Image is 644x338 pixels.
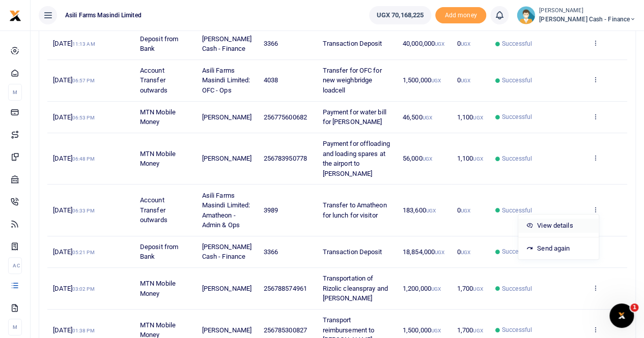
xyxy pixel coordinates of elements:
[53,155,94,162] span: [DATE]
[72,208,95,213] small: 06:33 PM
[502,325,532,334] span: Successful
[461,41,470,47] small: UGX
[322,248,382,256] span: Transaction Deposit
[435,7,486,24] li: Toup your wallet
[457,76,470,84] span: 0
[630,303,638,312] span: 1
[461,208,470,213] small: UGX
[53,248,94,256] span: [DATE]
[72,78,95,83] small: 06:57 PM
[457,206,470,214] span: 0
[264,248,278,256] span: 3366
[322,67,381,94] span: Transfer for OFC for new weighbridge loadcell
[202,155,251,162] span: [PERSON_NAME]
[322,140,389,177] span: Payment for offloading and loading spares at the airport to [PERSON_NAME]
[422,156,432,162] small: UGX
[322,40,382,47] span: Transaction Deposit
[457,326,483,334] span: 1,700
[502,76,532,85] span: Successful
[8,257,22,274] li: Ac
[473,286,483,292] small: UGX
[322,201,386,219] span: Transfer to Amatheon for lunch for visitor
[473,156,483,162] small: UGX
[140,150,176,168] span: MTN Mobile Money
[365,6,435,24] li: Wallet ballance
[473,328,483,333] small: UGX
[9,10,21,22] img: logo-small
[502,154,532,163] span: Successful
[473,115,483,120] small: UGX
[72,250,95,255] small: 05:21 PM
[502,39,532,48] span: Successful
[140,243,178,261] span: Deposit from Bank
[539,15,636,24] span: [PERSON_NAME] Cash - Finance
[202,67,250,94] span: Asili Farms Masindi Limited: OFC - Ops
[264,155,307,162] span: 256783950778
[72,156,95,162] small: 06:48 PM
[431,328,441,333] small: UGX
[264,113,307,121] span: 256775600682
[435,41,444,47] small: UGX
[403,76,441,84] span: 1,500,000
[264,40,278,47] span: 3366
[422,115,432,120] small: UGX
[457,155,483,162] span: 1,100
[457,113,483,121] span: 1,100
[461,250,470,255] small: UGX
[457,248,470,256] span: 0
[9,11,21,19] a: logo-small logo-large logo-large
[518,241,599,256] a: Send again
[426,208,436,213] small: UGX
[53,113,94,121] span: [DATE]
[8,84,22,101] li: M
[502,206,532,215] span: Successful
[517,6,636,24] a: profile-user [PERSON_NAME] [PERSON_NAME] Cash - Finance
[72,115,95,120] small: 06:53 PM
[431,286,441,292] small: UGX
[502,284,532,293] span: Successful
[377,10,424,20] span: UGX 70,168,225
[403,113,432,121] span: 46,500
[140,108,176,126] span: MTN Mobile Money
[539,7,636,15] small: [PERSON_NAME]
[72,286,95,292] small: 03:02 PM
[403,326,441,334] span: 1,500,000
[140,280,176,297] span: MTN Mobile Money
[403,155,432,162] span: 56,000
[461,78,470,83] small: UGX
[609,303,634,328] iframe: Intercom live chat
[457,285,483,292] span: 1,700
[202,192,250,229] span: Asili Farms Masindi Limited: Amatheon - Admin & Ops
[72,328,95,333] small: 01:38 PM
[435,250,444,255] small: UGX
[264,76,278,84] span: 4038
[202,326,251,334] span: [PERSON_NAME]
[202,243,251,261] span: [PERSON_NAME] Cash - Finance
[53,326,94,334] span: [DATE]
[322,274,387,302] span: Transportation of Rizolic cleanspray and [PERSON_NAME]
[403,248,444,256] span: 18,854,000
[403,285,441,292] span: 1,200,000
[202,113,251,121] span: [PERSON_NAME]
[264,206,278,214] span: 3989
[431,78,441,83] small: UGX
[53,206,94,214] span: [DATE]
[264,285,307,292] span: 256788574961
[140,67,167,94] span: Account Transfer outwards
[202,35,251,53] span: [PERSON_NAME] Cash - Finance
[435,7,486,24] span: Add money
[435,11,486,18] a: Add money
[457,40,470,47] span: 0
[518,219,599,233] a: View details
[53,76,94,84] span: [DATE]
[517,6,535,24] img: profile-user
[140,35,178,53] span: Deposit from Bank
[72,41,95,47] small: 11:13 AM
[403,40,444,47] span: 40,000,000
[502,247,532,256] span: Successful
[53,285,94,292] span: [DATE]
[61,11,146,20] span: Asili Farms Masindi Limited
[322,108,386,126] span: Payment for water bill for [PERSON_NAME]
[8,319,22,335] li: M
[369,6,431,24] a: UGX 70,168,225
